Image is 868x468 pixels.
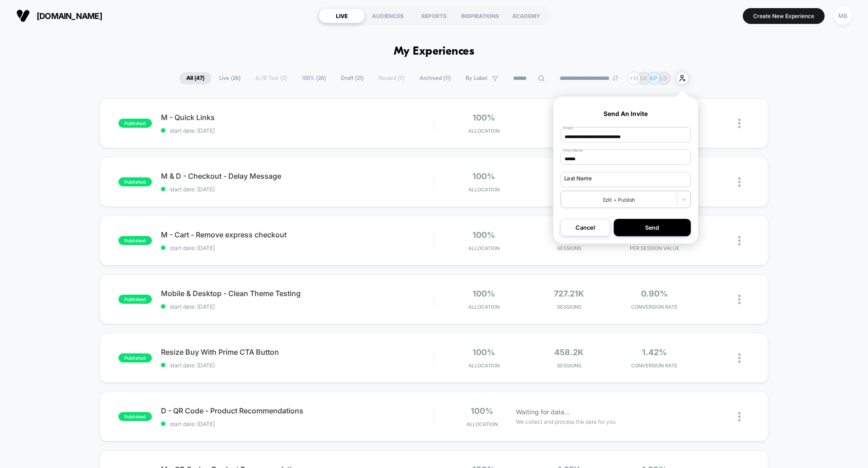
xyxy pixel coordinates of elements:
[411,9,457,23] div: REPORTS
[468,186,500,193] span: Allocation
[529,362,610,369] span: Sessions
[738,295,741,304] img: close
[468,128,500,134] span: Allocation
[118,236,152,245] span: published
[503,9,549,23] div: ACADEMY
[738,353,741,363] img: close
[161,113,434,122] span: M - Quick Links
[471,406,493,416] span: 100%
[613,75,618,81] img: end
[118,119,152,128] span: published
[161,303,434,310] span: start date: [DATE]
[642,348,667,357] span: 1.42%
[650,75,657,82] p: KP
[161,171,434,181] span: M & D - Checkout - Delay Message
[738,412,741,422] img: close
[118,353,152,362] span: published
[614,304,695,310] span: CONVERSION RATE
[529,304,610,310] span: Sessions
[161,127,434,134] span: start date: [DATE]
[561,219,610,236] button: Cancel
[529,186,610,193] span: Sessions
[738,177,741,187] img: close
[212,72,247,84] span: Live ( 26 )
[394,45,475,58] h1: My Experiences
[161,406,434,415] span: D - QR Code - Product Recommendations
[179,72,211,84] span: All ( 47 )
[365,9,411,23] div: AUDIENCES
[529,245,610,251] span: Sessions
[319,9,365,23] div: LIVE
[413,72,458,84] span: Archived ( 11 )
[161,186,434,193] span: start date: [DATE]
[161,348,434,357] span: Resize Buy With Prime CTA Button
[161,421,434,427] span: start date: [DATE]
[295,72,333,84] span: 100% ( 26 )
[118,295,152,304] span: published
[161,289,434,298] span: Mobile & Desktop - Clean Theme Testing
[613,219,691,236] button: Send
[529,128,610,134] span: Sessions
[161,245,434,251] span: start date: [DATE]
[466,75,487,82] span: By Label
[516,407,570,417] span: Waiting for data...
[37,11,102,21] span: [DOMAIN_NAME]
[627,72,641,85] div: + 10
[161,362,434,369] span: start date: [DATE]
[472,171,495,181] span: 100%
[614,245,695,251] span: PER SESSION VALUE
[467,421,498,427] span: Allocation
[468,362,500,369] span: Allocation
[834,7,852,25] div: MB
[161,230,434,239] span: M - Cart - Remove express checkout
[516,417,616,426] span: We collect and process the data for you
[472,230,495,240] span: 100%
[743,8,825,24] button: Create New Experience
[614,362,695,369] span: CONVERSION RATE
[554,348,584,357] span: 458.2k
[640,75,647,82] p: DE
[16,9,30,23] img: Visually logo
[334,72,370,84] span: Draft ( 21 )
[554,289,584,298] span: 727.21k
[118,412,152,421] span: published
[472,348,495,357] span: 100%
[118,177,152,186] span: published
[641,289,668,298] span: 0.90%
[660,75,667,82] p: LD
[468,245,500,251] span: Allocation
[14,9,105,23] button: [DOMAIN_NAME]
[472,289,495,298] span: 100%
[457,9,503,23] div: INSPIRATIONS
[561,110,691,117] p: Send An Invite
[468,304,500,310] span: Allocation
[738,236,741,246] img: close
[831,7,854,25] button: MB
[738,119,741,128] img: close
[472,113,495,122] span: 100%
